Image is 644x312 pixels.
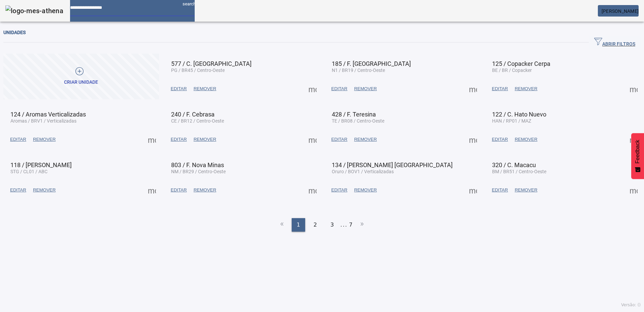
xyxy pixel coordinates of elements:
[627,83,640,95] button: Mais
[328,83,351,95] button: EDITAR
[515,187,537,193] span: REMOVER
[7,133,30,146] button: EDITAR
[146,133,158,146] button: Mais
[7,184,30,196] button: EDITAR
[621,303,641,307] span: Versão: ()
[354,187,377,193] span: REMOVER
[190,184,220,196] button: REMOVER
[349,218,352,232] li: 7
[467,184,479,196] button: Mais
[492,118,531,124] span: HAN / RP01 / MAZ
[10,136,26,143] span: EDITAR
[10,161,72,168] span: 118 / [PERSON_NAME]
[488,184,511,196] button: EDITAR
[64,79,98,86] div: Criar unidade
[488,83,511,95] button: EDITAR
[332,161,453,168] span: 134 / [PERSON_NAME] [GEOGRAPHIC_DATA]
[194,187,216,193] span: REMOVER
[488,133,511,146] button: EDITAR
[515,136,537,143] span: REMOVER
[341,218,347,232] li: ...
[467,133,479,146] button: Mais
[627,133,640,146] button: Mais
[331,136,348,143] span: EDITAR
[307,184,319,196] button: Mais
[332,111,376,118] span: 428 / F. Teresina
[492,68,532,73] span: BE / BR / Copacker
[3,30,26,35] span: Unidades
[10,118,76,124] span: Aromas / BRV1 / Verticalizadas
[332,118,384,124] span: TE / BR08 / Centro-Oeste
[328,133,351,146] button: EDITAR
[354,136,377,143] span: REMOVER
[330,221,334,229] span: 3
[354,85,377,92] span: REMOVER
[307,133,319,146] button: Mais
[10,111,86,118] span: 124 / Aromas Verticalizadas
[331,187,348,193] span: EDITAR
[631,133,644,179] button: Feedback - Mostrar pesquisa
[30,184,59,196] button: REMOVER
[314,221,317,229] span: 2
[146,184,158,196] button: Mais
[511,184,541,196] button: REMOVER
[171,111,215,118] span: 240 / F. Cebrasa
[171,85,187,92] span: EDITAR
[602,8,639,14] span: [PERSON_NAME]
[190,133,220,146] button: REMOVER
[332,60,411,67] span: 185 / F. [GEOGRAPHIC_DATA]
[511,83,541,95] button: REMOVER
[171,118,224,124] span: CE / BR12 / Centro-Oeste
[515,85,537,92] span: REMOVER
[492,60,550,67] span: 125 / Copacker Cerpa
[307,83,319,95] button: Mais
[167,83,190,95] button: EDITAR
[10,169,47,174] span: STG / CL01 / ABC
[3,54,159,99] button: Criar unidade
[171,169,226,174] span: NM / BR29 / Centro-Oeste
[635,140,641,163] span: Feedback
[167,133,190,146] button: EDITAR
[594,37,635,48] span: ABRIR FILTROS
[171,187,187,193] span: EDITAR
[194,85,216,92] span: REMOVER
[331,85,348,92] span: EDITAR
[33,136,56,143] span: REMOVER
[467,83,479,95] button: Mais
[10,187,26,193] span: EDITAR
[5,5,63,16] img: logo-mes-athena
[492,187,508,193] span: EDITAR
[492,111,546,118] span: 122 / C. Hato Nuevo
[167,184,190,196] button: EDITAR
[171,136,187,143] span: EDITAR
[351,83,380,95] button: REMOVER
[171,68,225,73] span: PG / BR45 / Centro-Oeste
[492,136,508,143] span: EDITAR
[171,161,224,168] span: 803 / F. Nova Minas
[511,133,541,146] button: REMOVER
[33,187,56,193] span: REMOVER
[492,169,546,174] span: BM / BR51 / Centro-Oeste
[194,136,216,143] span: REMOVER
[190,83,220,95] button: REMOVER
[351,184,380,196] button: REMOVER
[328,184,351,196] button: EDITAR
[492,85,508,92] span: EDITAR
[589,36,641,49] button: ABRIR FILTROS
[492,161,536,168] span: 320 / C. Macacu
[332,68,385,73] span: N1 / BR19 / Centro-Oeste
[627,184,640,196] button: Mais
[171,60,252,67] span: 577 / C. [GEOGRAPHIC_DATA]
[30,133,59,146] button: REMOVER
[332,169,394,174] span: Oruro / BOV1 / Verticalizadas
[351,133,380,146] button: REMOVER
